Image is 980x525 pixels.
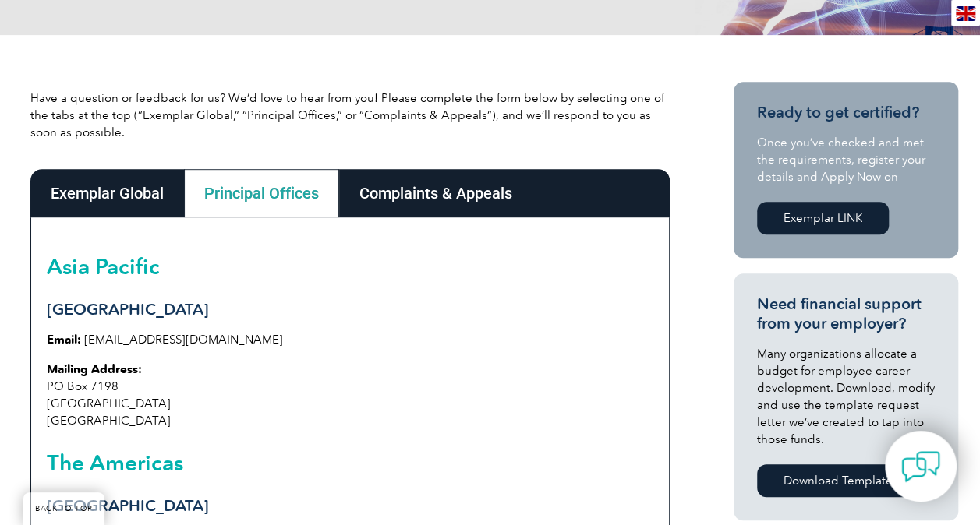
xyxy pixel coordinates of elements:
[30,169,184,217] div: Exemplar Global
[757,202,889,234] a: Exemplar LINK
[23,492,104,525] a: BACK TO TOP
[47,333,81,347] strong: Email:
[757,464,919,497] a: Download Template
[757,345,935,448] p: Many organizations allocate a budget for employee career development. Download, modify and use th...
[47,361,653,429] p: PO Box 7198 [GEOGRAPHIC_DATA] [GEOGRAPHIC_DATA]
[184,169,339,217] div: Principal Offices
[757,134,935,185] p: Once you’ve checked and met the requirements, register your details and Apply Now on
[47,450,653,475] h2: The Americas
[757,294,935,333] h3: Need financial support from your employer?
[47,254,653,279] h2: Asia Pacific
[47,300,653,319] h3: [GEOGRAPHIC_DATA]
[956,6,975,21] img: en
[757,103,935,122] h3: Ready to get certified?
[47,496,653,516] h3: [GEOGRAPHIC_DATA]
[84,333,283,347] a: [EMAIL_ADDRESS][DOMAIN_NAME]
[47,362,142,376] strong: Mailing Address:
[339,169,532,217] div: Complaints & Appeals
[30,90,670,141] p: Have a question or feedback for us? We’d love to hear from you! Please complete the form below by...
[901,447,940,486] img: contact-chat.png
